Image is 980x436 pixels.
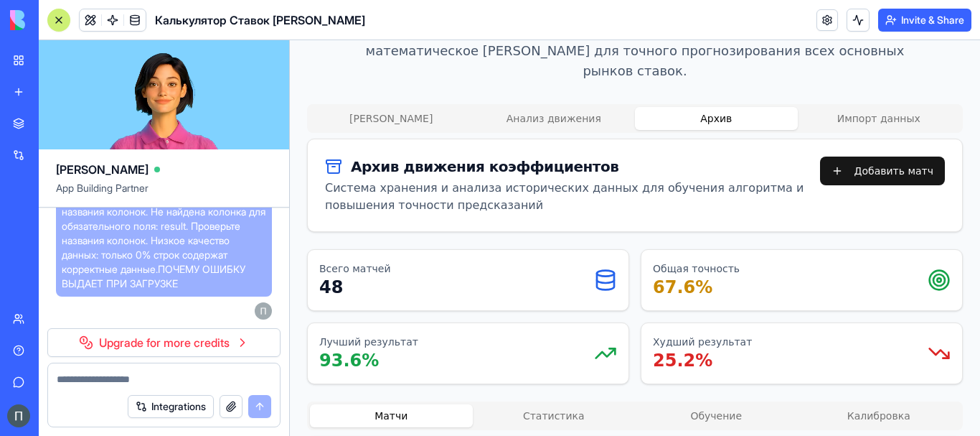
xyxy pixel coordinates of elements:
[363,309,462,332] p: 25.2 %
[29,236,101,259] p: 48
[363,236,450,259] p: 67.6 %
[29,309,128,332] p: 93.6 %
[29,221,101,236] p: Всего матчей
[56,181,272,207] span: App Building Partner
[345,67,508,90] button: Архив
[530,116,656,145] button: Добавить матч
[345,364,508,387] button: Обучение
[35,116,530,136] div: Архив движения коэффициентов
[7,404,30,427] img: ACg8ocLYZcniSWS0r62NJVWN7tHTynQltOzJu0IC1lgS5uJIfDJ60Q=s96-c
[878,9,971,32] button: Invite & Share
[508,67,671,90] button: Импорт данных
[183,364,346,387] button: Статистика
[20,364,183,387] button: Матчи
[10,10,99,30] img: logo
[155,11,365,29] span: Калькулятор Ставок [PERSON_NAME]
[363,221,450,236] p: Общая точность
[128,395,214,418] button: Integrations
[47,328,281,357] a: Upgrade for more credits
[20,67,183,90] button: [PERSON_NAME]
[255,302,272,320] img: ACg8ocLYZcniSWS0r62NJVWN7tHTynQltOzJu0IC1lgS5uJIfDJ60Q=s96-c
[35,139,530,174] p: Система хранения и анализа исторических данных для обучения алгоритма и повышения точности предск...
[183,67,346,90] button: Анализ движения
[29,294,128,309] p: Лучший результат
[363,294,462,309] p: Худший результат
[56,161,149,178] span: [PERSON_NAME]
[508,364,671,387] button: Калибровка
